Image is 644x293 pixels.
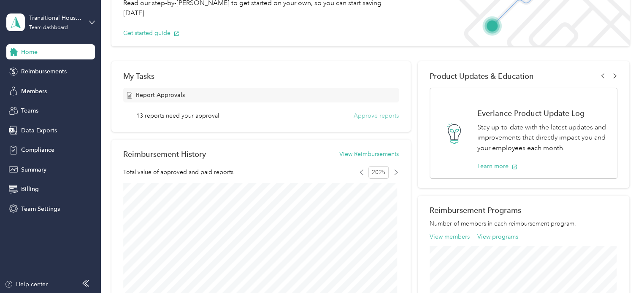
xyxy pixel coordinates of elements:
span: 2025 [368,166,389,179]
span: Billing [21,185,39,194]
iframe: Everlance-gr Chat Button Frame [597,246,644,293]
span: Report Approvals [136,91,185,99]
span: Compliance [21,145,54,154]
span: Home [21,48,38,56]
button: Approve reports [354,111,399,120]
button: View members [430,232,470,241]
span: Total value of approved and paid reports [123,168,233,177]
h2: Reimbursement Programs [430,206,617,215]
div: Transitional Housing [29,13,82,22]
span: Reimbursements [21,67,67,76]
button: View Reimbursements [339,150,399,159]
div: My Tasks [123,72,399,81]
h2: Reimbursement History [123,150,206,159]
span: Data Exports [21,126,57,135]
span: Teams [21,106,38,115]
p: Stay up-to-date with the latest updates and improvements that directly impact you and your employ... [477,122,608,153]
span: 13 reports need your approval [136,111,219,120]
button: Learn more [477,162,517,171]
button: Help center [5,280,48,289]
span: Summary [21,165,46,174]
span: Team Settings [21,204,60,213]
span: Product Updates & Education [430,72,534,81]
button: Get started guide [123,29,179,38]
h1: Everlance Product Update Log [477,109,608,118]
div: Team dashboard [29,25,68,30]
button: View programs [477,232,518,241]
p: Number of members in each reimbursement program. [430,219,617,228]
span: Members [21,87,47,96]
